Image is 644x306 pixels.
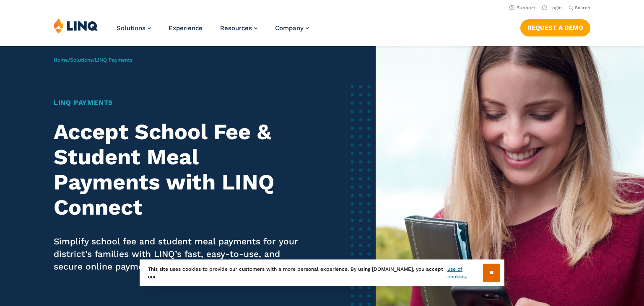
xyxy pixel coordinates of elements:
div: This site uses cookies to provide our customers with a more personal experience. By using [DOMAIN... [140,259,504,286]
a: Company [275,24,309,32]
p: Simplify school fee and student meal payments for your district’s families with LINQ’s fast, easy... [54,235,307,273]
h2: Accept School Fee & Student Meal Payments with LINQ Connect [54,119,307,220]
nav: Primary Navigation [117,18,309,45]
a: Login [542,5,562,10]
a: Home [54,57,68,63]
span: Company [275,24,304,32]
a: Solutions [70,57,93,63]
h1: LINQ Payments [54,98,307,108]
span: LINQ Payments [95,57,132,63]
a: use of cookies. [447,265,483,280]
a: Support [509,5,535,10]
a: Experience [169,24,203,32]
span: Solutions [117,24,145,32]
button: Open Search Bar [569,5,590,11]
span: Resources [220,24,252,32]
span: / / [54,57,132,63]
a: Resources [220,24,257,32]
img: LINQ | K‑12 Software [54,18,98,34]
a: Request a Demo [520,19,590,36]
nav: Button Navigation [520,18,590,36]
a: Solutions [117,24,151,32]
span: Search [575,5,590,10]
